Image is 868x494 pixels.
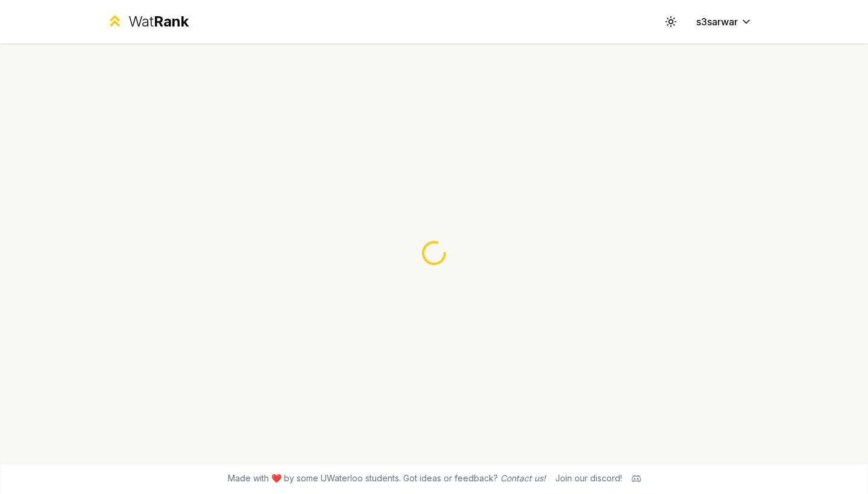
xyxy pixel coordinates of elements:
[154,13,189,30] span: Rank
[228,472,546,484] span: Made with ❤️ by some UWaterloo students. Got ideas or feedback?
[696,14,738,29] span: s3sarwar
[500,473,546,483] a: Contact us!
[106,12,189,31] a: WatRank
[555,472,622,484] div: Join our discord!
[687,11,762,33] button: s3sarwar
[128,12,189,31] div: Wat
